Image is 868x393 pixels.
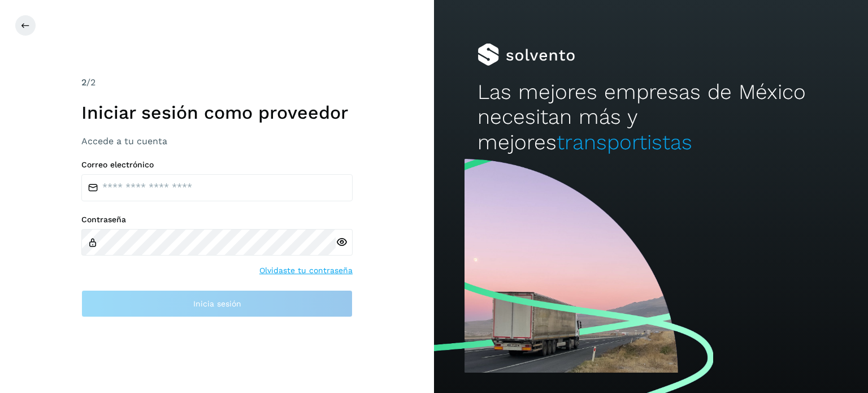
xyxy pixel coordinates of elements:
[259,265,353,277] a: Olvidaste tu contraseña
[193,300,241,308] span: Inicia sesión
[81,102,353,123] h1: Iniciar sesión como proveedor
[81,160,353,170] label: Correo electrónico
[81,290,353,317] button: Inicia sesión
[81,77,86,88] span: 2
[81,76,353,89] div: /2
[81,215,353,224] label: Contraseña
[81,136,353,146] h3: Accede a tu cuenta
[478,80,824,155] h2: Las mejores empresas de México necesitan más y mejores
[557,130,692,154] span: transportistas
